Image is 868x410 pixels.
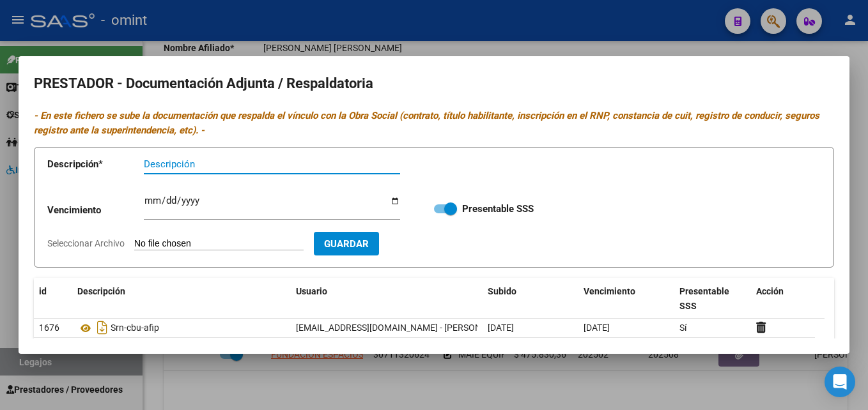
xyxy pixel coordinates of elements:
[47,157,144,172] p: Descripción
[39,286,47,296] span: id
[296,286,327,296] span: Usuario
[825,367,855,397] div: Open Intercom Messenger
[34,278,72,320] datatable-header-cell: id
[324,238,369,250] span: Guardar
[47,203,144,218] p: Vencimiento
[488,286,516,296] span: Subido
[679,323,686,333] span: Sí
[584,323,610,333] span: [DATE]
[314,232,379,255] button: Guardar
[72,278,291,320] datatable-header-cell: Descripción
[296,323,513,333] span: [EMAIL_ADDRESS][DOMAIN_NAME] - [PERSON_NAME]
[94,317,111,338] i: Descargar documento
[47,238,125,248] span: Seleccionar Archivo
[584,286,635,296] span: Vencimiento
[679,286,729,311] span: Presentable SSS
[291,278,483,320] datatable-header-cell: Usuario
[674,278,751,320] datatable-header-cell: Presentable SSS
[751,278,815,320] datatable-header-cell: Acción
[111,323,159,333] span: Srn-cbu-afip
[488,323,514,333] span: [DATE]
[578,278,674,320] datatable-header-cell: Vencimiento
[756,286,784,296] span: Acción
[34,72,834,96] h2: PRESTADOR - Documentación Adjunta / Respaldatoria
[462,203,534,215] strong: Presentable SSS
[39,323,59,333] span: 1676
[77,286,125,296] span: Descripción
[483,278,578,320] datatable-header-cell: Subido
[34,110,819,136] i: - En este fichero se sube la documentación que respalda el vínculo con la Obra Social (contrato, ...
